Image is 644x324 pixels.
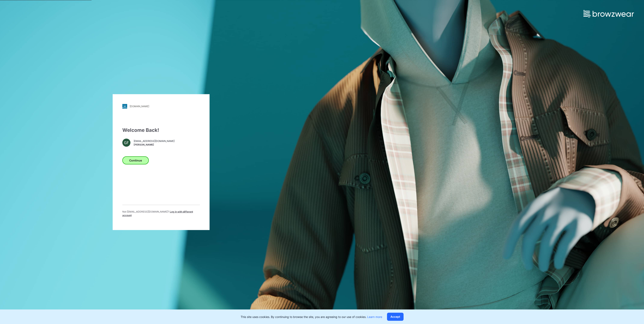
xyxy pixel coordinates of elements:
p: This site uses cookies. By continuing to browse the site, you are agreeing to our use of cookies. [241,315,382,319]
p: Not [EMAIL_ADDRESS][DOMAIN_NAME] ? [122,210,200,217]
div: [DOMAIN_NAME] [130,105,149,108]
img: browzwear-logo.e42bd6dac1945053ebaf764b6aa21510.svg [583,10,634,17]
a: Learn more [367,315,382,319]
div: Welcome Back! [122,126,200,134]
a: [DOMAIN_NAME] [122,104,200,109]
button: Continue [122,156,149,164]
span: [EMAIL_ADDRESS][DOMAIN_NAME] [134,139,175,143]
div: GF [122,138,130,147]
img: stylezone-logo.562084cfcfab977791bfbf7441f1a819.svg [122,104,127,109]
span: [PERSON_NAME] [134,143,175,147]
button: Accept [387,313,404,321]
